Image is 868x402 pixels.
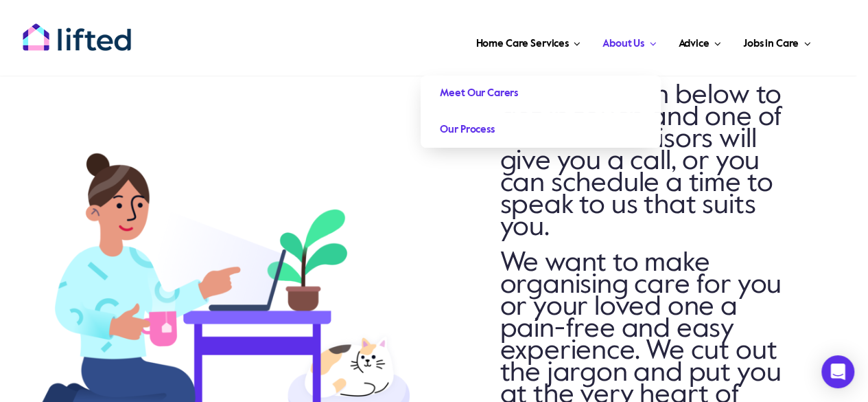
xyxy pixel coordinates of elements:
[161,21,815,62] nav: Main Menu
[471,21,585,62] a: Home Care Services
[421,112,661,148] a: Our Process
[476,33,568,55] span: Home Care Services
[500,82,782,241] span: Hit the button below to get in touch and one of our care advisors will give you a call, or you ca...
[440,82,518,104] span: Meet Our Carers
[602,33,644,55] span: About Us
[440,119,494,141] span: Our Process
[674,21,725,62] a: Advice
[598,21,660,62] a: About Us
[739,21,815,62] a: Jobs in Care
[821,355,854,388] div: Open Intercom Messenger
[678,33,709,55] span: Advice
[22,23,132,36] a: lifted-logo
[421,76,661,111] a: Meet Our Carers
[743,33,799,55] span: Jobs in Care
